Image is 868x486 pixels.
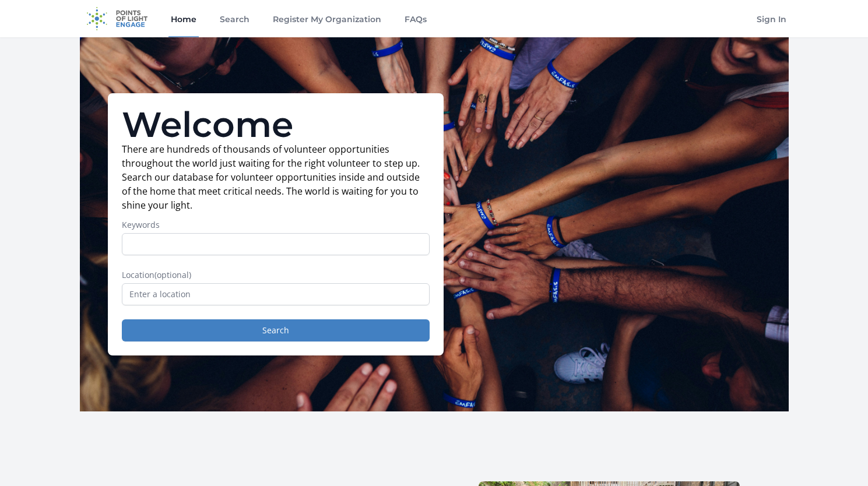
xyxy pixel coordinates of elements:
span: (optional) [154,269,191,280]
label: Location [122,269,430,281]
label: Keywords [122,219,430,231]
h1: Welcome [122,107,430,142]
p: There are hundreds of thousands of volunteer opportunities throughout the world just waiting for ... [122,142,430,212]
button: Search [122,319,430,341]
input: Enter a location [122,283,430,305]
